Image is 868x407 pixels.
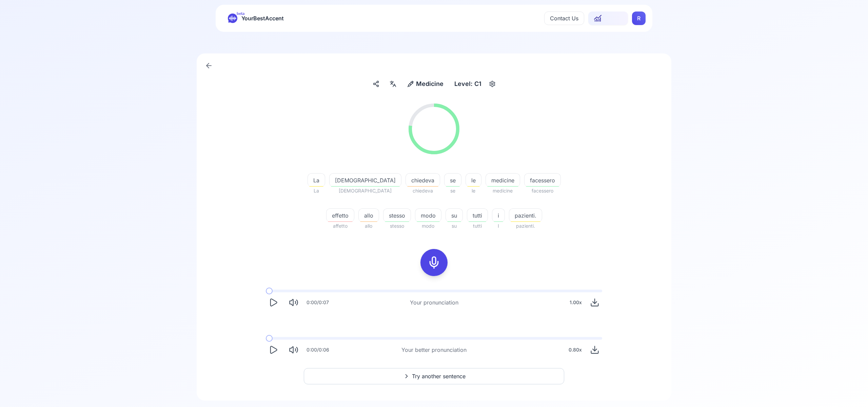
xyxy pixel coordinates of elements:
[415,222,441,230] span: modo
[383,208,411,222] button: stesso
[509,222,542,230] span: pazienti.
[452,78,498,90] button: Level: C1
[544,12,584,25] button: Contact Us
[358,222,379,230] span: allo
[307,299,329,306] div: 0:00 / 0:07
[525,176,560,184] span: facessero
[405,78,446,90] button: Medicine
[241,14,284,23] span: YourBestAccent
[467,222,488,230] span: tutti
[415,208,441,222] button: modo
[492,208,505,222] button: i
[327,211,354,220] span: effetto
[237,11,244,16] span: beta
[383,211,411,220] span: stesso
[445,176,461,184] span: se
[326,222,354,230] span: affetto
[587,342,602,357] button: Download audio
[509,208,542,222] button: pazienti.
[466,187,481,195] span: le
[308,176,325,184] span: La
[632,12,646,25] button: RR
[406,187,440,195] span: chiedeva
[406,176,440,184] span: chiedeva
[486,187,520,195] span: medicine
[410,298,458,307] div: Your pronunciation
[567,296,585,309] div: 1.00 x
[524,187,561,195] span: facessero
[304,368,564,384] button: Try another sentence
[359,211,379,220] span: allo
[486,173,520,187] button: medicine
[566,343,585,357] div: 0.80 x
[383,222,411,230] span: stesso
[446,208,463,222] button: su
[326,208,354,222] button: effetto
[444,173,461,187] button: se
[524,173,561,187] button: facessero
[587,295,602,310] button: Download audio
[308,173,325,187] button: La
[358,208,379,222] button: allo
[329,173,401,187] button: [DEMOGRAPHIC_DATA]
[446,211,462,220] span: su
[266,342,281,357] button: Play
[492,222,505,230] span: I
[467,211,488,220] span: tutti
[222,14,289,23] a: betaYourBestAccent
[415,211,441,220] span: modo
[444,187,461,195] span: se
[412,372,466,380] span: Try another sentence
[307,346,329,353] div: 0:00 / 0:06
[466,176,481,184] span: le
[486,176,520,184] span: medicine
[329,187,401,195] span: [DEMOGRAPHIC_DATA]
[286,342,301,357] button: Mute
[286,295,301,310] button: Mute
[446,222,463,230] span: su
[509,211,542,220] span: pazienti.
[308,187,325,195] span: La
[467,208,488,222] button: tutti
[492,211,505,220] span: i
[266,295,281,310] button: Play
[632,12,646,25] div: R
[452,78,484,90] div: Level: C1
[330,176,401,184] span: [DEMOGRAPHIC_DATA]
[416,79,443,89] span: Medicine
[466,173,481,187] button: le
[406,173,440,187] button: chiedeva
[401,346,467,354] div: Your better pronunciation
